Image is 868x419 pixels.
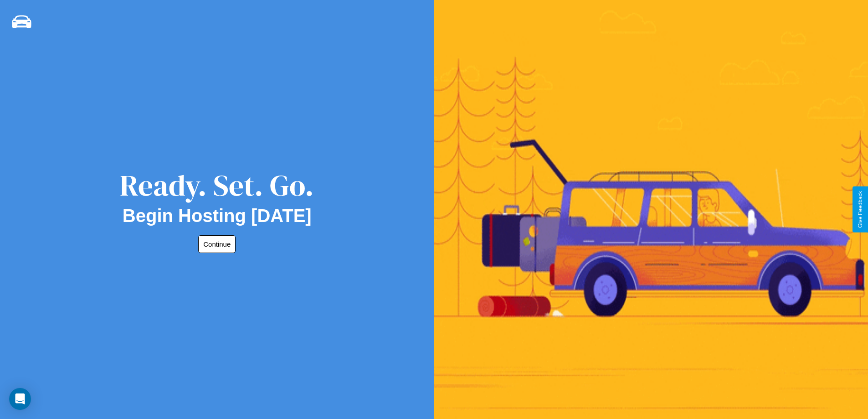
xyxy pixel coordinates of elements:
div: Ready. Set. Go. [120,165,314,206]
div: Open Intercom Messenger [9,388,31,410]
button: Continue [198,235,236,253]
div: Give Feedback [857,191,863,228]
h2: Begin Hosting [DATE] [123,206,312,226]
